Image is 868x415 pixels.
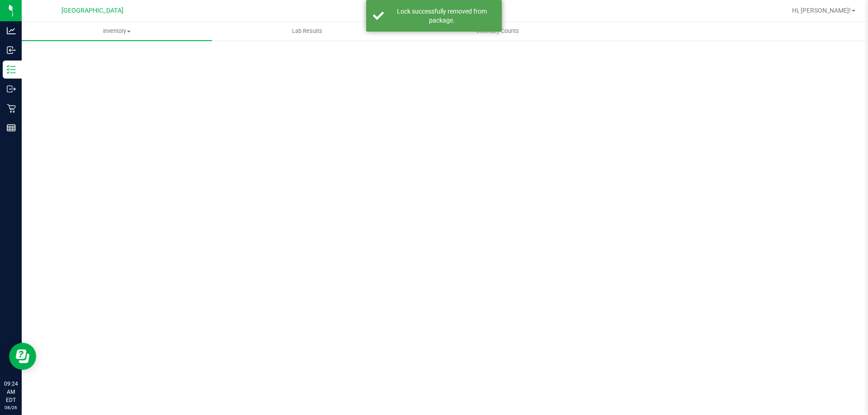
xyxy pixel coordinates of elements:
[7,84,16,93] inline-svg: Outbound
[9,343,36,370] iframe: Resource center
[22,27,212,35] span: Inventory
[61,7,123,14] span: [GEOGRAPHIC_DATA]
[22,22,212,41] a: Inventory
[4,380,18,404] p: 09:24 AM EDT
[7,123,16,132] inline-svg: Reports
[280,27,335,35] span: Lab Results
[4,404,18,411] p: 08/26
[7,46,16,55] inline-svg: Inbound
[212,22,402,41] a: Lab Results
[7,65,16,74] inline-svg: Inventory
[7,104,16,113] inline-svg: Retail
[389,7,495,25] div: Lock successfully removed from package.
[7,26,16,35] inline-svg: Analytics
[792,7,851,14] span: Hi, [PERSON_NAME]!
